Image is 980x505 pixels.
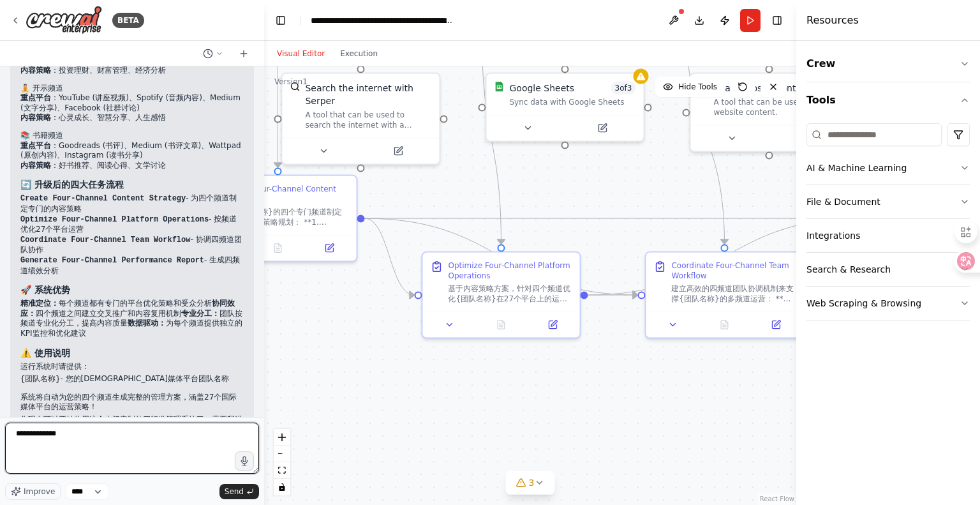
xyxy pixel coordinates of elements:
code: {团队名称} [20,375,60,384]
span: Send [225,486,244,497]
g: Edge from 566240f5-5204-49f9-8d8c-54a5f0f9741e to 4f3b25b9-e588-4224-ae64-17756ac31c12 [475,36,507,245]
strong: 内容策略 [20,66,51,75]
button: No output available [474,317,528,333]
g: Edge from 4f3b25b9-e588-4224-ae64-17756ac31c12 to e878bad3-ea21-4715-8309-8d4ee67b859f [588,289,637,301]
span: Hide Tools [678,82,717,92]
img: SerperDevTool [290,82,300,92]
div: 为{团队名称}的四个专门频道制定全面的内容策略规划： **1. [DEMOGRAPHIC_DATA]陀饮食频道** - 传统健康饮食、营养知识、食谱分享 **2. 财富频道** - 投资理财、财... [225,207,348,227]
button: toggle interactivity [274,479,290,495]
nav: breadcrumb [311,14,454,27]
button: Visual Editor [269,46,332,61]
button: 3 [506,471,555,495]
button: Start a new chat [234,46,254,61]
strong: 重点平台 [20,93,51,102]
code: Coordinate Four-Channel Team Workflow [20,236,190,245]
div: 基于内容策略方案，针对四个频道优化{团队名称}在27个平台上的运营表现： **按频道分类优化：** - **吠陀饮食频道**：重点优化 YouTube(烹饪视频)、Instagram(美食图片)... [448,283,572,304]
button: No output available [251,241,305,256]
button: Integrations [806,219,970,252]
button: zoom out [274,446,290,462]
code: Create Four-Channel Content Strategy [20,194,186,203]
g: Edge from ed57eaa0-d972-434c-b76d-baa0f12b9604 to e7d260cb-edea-46c7-886e-6a131816544e [364,212,861,225]
g: Edge from 4f3b25b9-e588-4224-ae64-17756ac31c12 to e7d260cb-edea-46c7-886e-6a131816544e [588,212,861,301]
div: A tool that can be used to read a website content. [713,97,840,117]
button: File & Document [806,185,970,218]
g: Edge from 9e5a8ad1-9a93-4ff8-aa85-d161dc0e4697 to e878bad3-ea21-4715-8309-8d4ee67b859f [679,24,731,245]
strong: 内容策略 [20,113,51,122]
code: Generate Four-Channel Performance Report [20,256,204,265]
button: Open in side panel [308,241,352,256]
div: Coordinate Four-Channel Team Workflow [671,260,795,281]
button: Web Scraping & Browsing [806,287,970,320]
div: Search the internet with Serper [305,82,431,107]
div: Optimize Four-Channel Platform Operations [448,260,572,281]
strong: 重点平台 [20,141,51,150]
li: - 按频道优化27个平台运营 [20,215,244,235]
li: ：好书推荐、阅读心得、文学讨论 [20,161,244,171]
img: Google Sheets [494,82,504,92]
span: 3 [529,476,535,489]
div: Sync data with Google Sheets [509,97,635,107]
div: Google SheetsGoogle Sheets3of3Sync data with Google Sheets [485,73,644,142]
g: Edge from ed57eaa0-d972-434c-b76d-baa0f12b9604 to 4f3b25b9-e588-4224-ae64-17756ac31c12 [364,212,414,301]
button: Send [219,484,259,499]
strong: 专业分工： [181,309,219,318]
span: Improve [24,486,55,497]
p: 运行系统时请提供： [20,362,244,372]
strong: 精准定位： [20,299,59,308]
li: ：YouTube (讲座视频)、Spotify (音频内容)、Medium (文字分享)、Facebook (社群讨论) [20,93,244,113]
p: 每个频道都有专门的平台优化策略和受众分析 四个频道之间建立交叉推广和内容复用机制 团队按频道专业化分工，提高内容质量 为每个频道提供独立的KPI监控和优化建议 [20,299,244,338]
h3: 🔄 升级后的四大任务流程 [20,178,244,191]
button: Open in side panel [754,317,798,333]
div: Optimize Four-Channel Platform Operations基于内容策略方案，针对四个频道优化{团队名称}在27个平台上的运营表现： **按频道分类优化：** - **吠陀... [421,252,581,339]
button: No output available [697,317,752,333]
span: Number of enabled actions [611,82,636,94]
button: Hide left sidebar [272,11,290,29]
img: Logo [26,6,102,34]
div: ScrapeWebsiteToolRead website contentA tool that can be used to read a website content. [689,73,849,153]
h3: ⚠️ 使用说明 [20,347,244,359]
button: fit view [274,462,290,479]
div: React Flow controls [274,429,290,495]
button: Switch to previous chat [198,46,228,61]
button: zoom in [274,429,290,446]
button: Hide Tools [655,77,725,97]
button: Tools [806,82,970,118]
button: Click to speak your automation idea [235,451,254,471]
p: 您现在可以开始使用这个专门定制的四频道管理系统了。需要我进一步调整任何特定频道的策略吗？ [20,415,244,435]
div: Tools [806,118,970,331]
button: Open in side panel [362,144,434,159]
li: ：投资理财、财富管理、经济分析 [20,66,244,76]
li: - 协调四频道团队协作 [20,235,244,255]
div: Google Sheets [509,82,574,94]
div: Version 1 [274,77,308,87]
button: Improve [5,483,61,500]
h3: 🚀 系统优势 [20,283,244,296]
div: A tool that can be used to search the internet with a search_query. Supports different search typ... [305,110,431,130]
button: Hide right sidebar [768,11,786,29]
button: Open in side panel [770,131,842,146]
h4: Resources [806,13,859,28]
button: Execution [332,46,385,61]
a: React Flow attribution [760,495,794,502]
div: BETA [112,13,144,28]
li: ：心灵成长、智慧分享、人生感悟 [20,113,244,123]
button: Open in side panel [531,317,575,333]
button: AI & Machine Learning [806,151,970,185]
button: Open in side panel [566,121,638,136]
li: - 生成四频道绩效分析 [20,255,244,276]
strong: 数据驱动： [128,319,166,328]
g: Edge from 7dd51c3e-8a26-421d-bf2f-0a05667336ed to ed57eaa0-d972-434c-b76d-baa0f12b9604 [271,24,284,168]
div: Create Four-Channel Content Strategy为{团队名称}的四个专门频道制定全面的内容策略规划： **1. [DEMOGRAPHIC_DATA]陀饮食频道** - 传... [198,175,357,262]
div: SerperDevToolSearch the internet with SerperA tool that can be used to search the internet with a... [281,73,440,165]
div: 建立高效的四频道团队协调机制来支撑{团队名称}的多频道运营： **团队结构设计：** - **内容创作团队**：分配专人负责吠陀饮食、财富、开示、书籍四个频道 - **平台运营团队**：按平台分... [671,283,795,304]
button: Search & Research [806,253,970,286]
strong: 内容策略 [20,161,51,170]
strong: 协同效应： [20,299,235,318]
div: Coordinate Four-Channel Team Workflow建立高效的四频道团队协调机制来支撑{团队名称}的多频道运营： **团队结构设计：** - **内容创作团队**：分配专人... [644,252,804,339]
code: Optimize Four-Channel Platform Operations [20,215,209,224]
li: - 您的[DEMOGRAPHIC_DATA]媒体平台团队名称 [20,374,244,385]
div: Create Four-Channel Content Strategy [225,184,348,204]
h4: 📚 书籍频道 [20,131,244,141]
li: - 为四个频道制定专门的内容策略 [20,193,244,214]
li: ：Goodreads (书评)、Medium (书评文章)、Wattpad (原创内容)、Instagram (读书分享) [20,141,244,161]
